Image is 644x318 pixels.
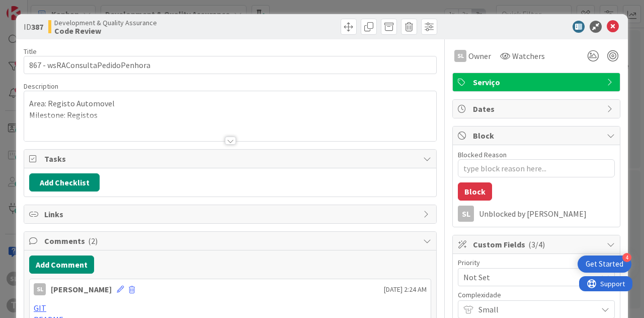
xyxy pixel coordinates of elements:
div: Open Get Started checklist, remaining modules: 4 [578,256,631,273]
a: GIT [34,303,46,313]
span: [DATE] 2:24 AM [384,284,427,295]
span: Not Set [463,270,592,284]
span: Serviço [473,76,602,88]
span: Block [473,130,602,142]
span: Support [21,2,46,14]
span: Custom Fields [473,238,602,250]
button: Add Comment [29,256,94,274]
p: Area: Registo Automovel [29,98,431,109]
span: Links [44,208,418,220]
div: Complexidade [458,291,615,298]
span: Watchers [512,50,545,62]
div: 4 [622,253,631,262]
input: type card name here... [24,56,437,74]
span: Tasks [44,153,418,165]
span: Owner [468,50,491,62]
span: Development & Quality Assurance [54,19,157,27]
div: SL [34,283,46,295]
span: Dates [473,103,602,115]
span: Comments [44,235,418,247]
p: Milestone: Registos [29,109,431,121]
div: SL [454,50,466,62]
label: Blocked Reason [458,150,507,159]
div: [PERSON_NAME] [51,283,112,295]
button: Block [458,182,492,201]
span: Small [478,302,592,316]
button: Add Checklist [29,173,100,192]
b: 387 [31,22,43,32]
label: Title [24,47,37,56]
div: SL [458,206,474,222]
div: Get Started [586,259,623,269]
div: Unblocked by [PERSON_NAME] [479,209,615,218]
span: Description [24,82,58,91]
span: ( 3/4 ) [528,239,545,249]
span: ID [24,21,43,33]
b: Code Review [54,27,157,35]
div: Priority [458,259,615,266]
span: ( 2 ) [88,236,98,246]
